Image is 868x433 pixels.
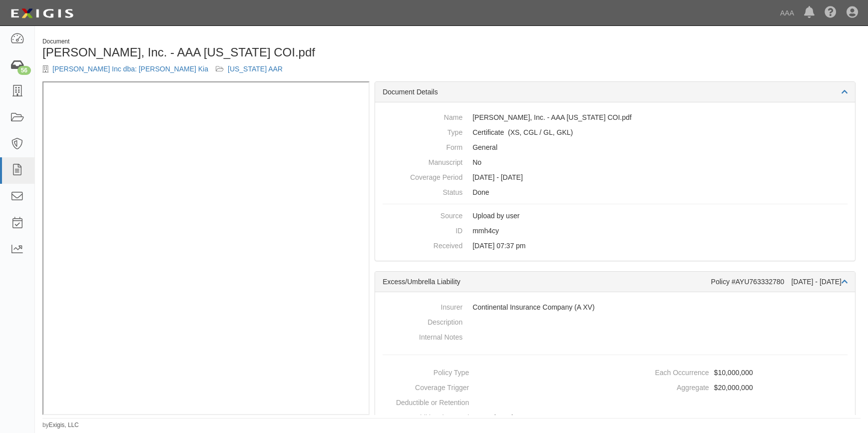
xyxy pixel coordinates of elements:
[383,208,462,221] dt: Source
[383,155,462,167] dt: Manuscript
[383,238,462,251] dt: Received
[383,238,848,253] dd: [DATE] 07:37 pm
[383,300,462,312] dt: Insurer
[379,410,469,423] dt: Additional Insured
[383,110,848,125] dd: [PERSON_NAME], Inc. - AAA [US_STATE] COI.pdf
[42,46,444,59] h1: [PERSON_NAME], Inc. - AAA [US_STATE] COI.pdf
[825,7,837,19] i: Help Center - Complianz
[383,185,462,197] dt: Status
[52,65,208,73] a: [PERSON_NAME] Inc dba: [PERSON_NAME] Kia
[383,300,848,315] dd: Continental Insurance Company (A XV)
[379,410,611,425] dd: Not selected
[619,380,709,393] dt: Aggregate
[383,330,462,342] dt: Internal Notes
[383,155,848,170] dd: No
[775,3,799,23] a: AAA
[383,208,848,223] dd: Upload by user
[383,315,462,327] dt: Description
[619,365,851,380] dd: $10,000,000
[619,365,709,378] dt: Each Occurrence
[383,125,848,140] dd: Excess/Umbrella Liability Commercial General Liability / Garage Liability Garage Keepers Liability
[17,66,31,75] div: 56
[228,65,283,73] a: [US_STATE] AAR
[42,421,79,430] small: by
[383,170,848,185] dd: [DATE] - [DATE]
[619,380,851,395] dd: $20,000,000
[383,223,848,238] dd: mmh4cy
[49,422,79,429] a: Exigis, LLC
[42,37,444,46] div: Document
[379,365,469,378] dt: Policy Type
[383,223,462,236] dt: ID
[711,277,848,287] div: Policy #AYU763332780 [DATE] - [DATE]
[383,125,462,137] dt: Type
[383,185,848,200] dd: Done
[379,380,469,393] dt: Coverage Trigger
[7,4,76,22] img: logo-5460c22ac91f19d4615b14bd174203de0afe785f0fc80cf4dbbc73dc1793850b.png
[383,140,848,155] dd: General
[375,82,855,102] div: Document Details
[383,170,462,182] dt: Coverage Period
[383,140,462,152] dt: Form
[379,395,469,408] dt: Deductible or Retention
[383,277,711,287] div: Excess/Umbrella Liability
[383,110,462,122] dt: Name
